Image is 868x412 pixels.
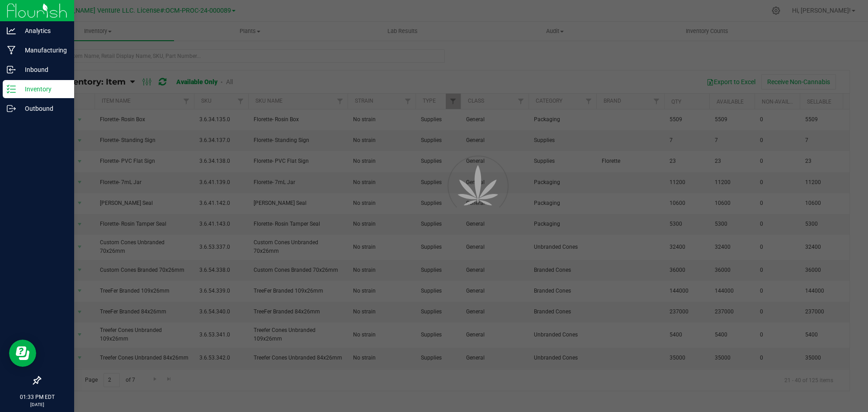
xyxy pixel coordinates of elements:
[16,45,70,56] p: Manufacturing
[7,65,16,74] inline-svg: Inbound
[9,340,36,367] iframe: Resource center
[16,84,70,95] p: Inventory
[4,401,70,408] p: [DATE]
[16,64,70,75] p: Inbound
[16,25,70,36] p: Analytics
[16,103,70,114] p: Outbound
[7,26,16,35] inline-svg: Analytics
[4,393,70,401] p: 01:33 PM EDT
[7,46,16,55] inline-svg: Manufacturing
[7,104,16,113] inline-svg: Outbound
[7,85,16,94] inline-svg: Inventory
